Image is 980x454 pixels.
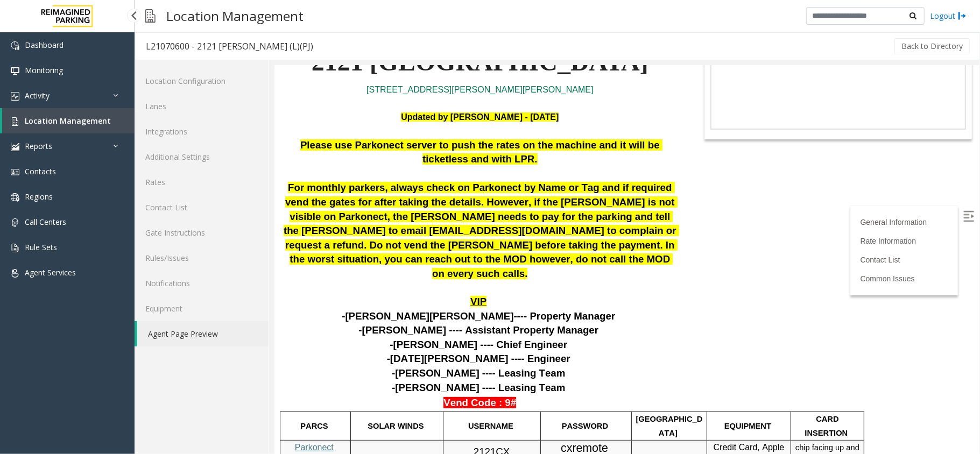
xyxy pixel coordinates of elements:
[362,349,428,372] span: [GEOGRAPHIC_DATA]
[11,168,19,176] img: 'icon'
[239,245,341,256] span: ---- Property Manager
[11,143,19,151] img: 'icon'
[25,116,111,126] span: Location Management
[146,39,313,53] div: L21070600 - 2121 [PERSON_NAME] (L)(PJ)
[11,67,19,75] img: 'icon'
[26,356,53,365] span: PARCS
[135,144,269,169] a: Additional Settings
[586,152,653,161] a: General Information
[92,19,319,29] a: [STREET_ADDRESS][PERSON_NAME][PERSON_NAME]
[26,74,388,100] span: Please use Parkonect server to push the rates on the machine and it will be ticketless and with LPR.
[20,377,59,386] a: Parkonect
[135,68,269,94] a: Location Configuration
[25,166,56,176] span: Contacts
[689,145,700,156] img: Open/Close Sidebar Menu
[586,209,640,217] a: Common Issues
[155,245,239,257] span: [PERSON_NAME]
[25,40,64,50] span: Dashboard
[115,273,293,285] span: -[PERSON_NAME] ---- Chief Engineer
[199,380,235,392] span: 2121CX
[117,302,291,313] span: -[PERSON_NAME] ---- Leasing Team
[25,242,57,252] span: Rule Sets
[161,3,309,29] h3: Location Management
[117,316,291,328] span: -[PERSON_NAME] ---- Leasing Team
[2,108,135,133] a: Location Management
[135,245,269,271] a: Rules/Issues
[930,10,967,22] a: Logout
[135,271,269,296] a: Notifications
[521,378,587,400] span: chip facing up and to the machine
[25,267,76,278] span: Agent Services
[135,296,269,321] a: Equipment
[137,321,269,346] a: Agent Page Preview
[11,218,19,227] img: 'icon'
[287,356,334,365] span: PASSWORD
[25,217,66,227] span: Call Centers
[196,230,212,242] span: VIP
[439,377,512,400] span: Credit Card, Apple and Google pay
[25,90,50,101] span: Activity
[586,190,626,198] a: Contact List
[25,191,53,202] span: Regions
[11,117,19,126] img: 'icon'
[11,193,19,202] img: 'icon'
[135,94,269,119] a: Lanes
[11,92,19,101] img: 'icon'
[169,331,242,343] b: Vend Code : 9#
[194,356,239,365] span: USERNAME
[9,116,405,214] span: For monthly parkers, always check on Parkonect by Name or Tag and if required vend the gates for ...
[93,356,149,365] span: SOLAR WINDS
[135,169,269,195] a: Rates
[450,356,497,365] span: EQUIPMENT
[586,171,642,180] a: Rate Information
[958,10,967,22] img: logout
[25,65,63,75] span: Monitoring
[145,3,156,29] img: pageIcon
[11,244,19,252] img: 'icon'
[84,259,324,270] span: -[PERSON_NAME] ---- Assistant Property Manager
[126,47,284,56] font: Updated by [PERSON_NAME] - [DATE]
[135,195,269,220] a: Contact List
[894,38,970,54] button: Back to Directory
[135,119,269,144] a: Integrations
[531,349,574,372] span: CARD INSERTION
[25,141,52,151] span: Reports
[11,41,19,50] img: 'icon'
[11,269,19,278] img: 'icon'
[286,376,334,389] span: cxremote
[112,287,296,299] span: -[DATE][PERSON_NAME] ---- Engineer
[135,220,269,245] a: Gate Instructions
[67,245,155,256] span: -[PERSON_NAME]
